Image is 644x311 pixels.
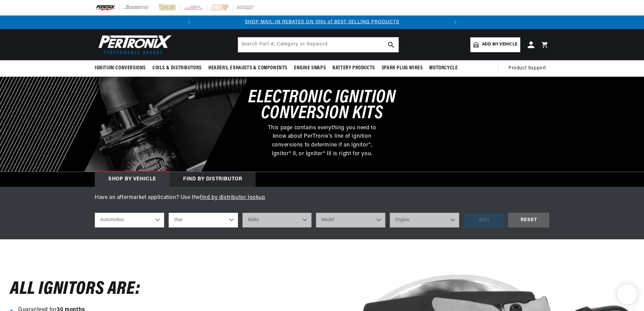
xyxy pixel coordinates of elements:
select: Ride Type [95,213,164,228]
button: Translation missing: en.sections.announcements.previous_announcement [182,15,196,29]
p: Have an aftermarket application? Use the [95,194,549,202]
a: find by distributor lookup [200,195,265,200]
span: Add my vehicle [482,41,517,48]
span: Spark Plug Wires [382,65,423,72]
a: Add my vehicle [470,37,520,52]
span: Engine Swaps [294,65,326,72]
button: search button [384,37,399,52]
slideshow-component: Translation missing: en.sections.announcements.announcement_bar [78,15,566,29]
span: Motorcycle [429,65,458,72]
select: Model [316,213,385,228]
summary: Product Support [508,60,549,76]
div: Find by Distributor [170,172,256,187]
summary: Coils & Distributors [149,60,205,76]
input: Search Part #, Category or Keyword [238,37,399,52]
h3: Electronic Ignition Conversion Kits [221,90,423,122]
span: Product Support [508,65,546,72]
span: Headers, Exhausts & Components [208,65,287,72]
a: SHOP MAIL-IN REBATES ON 100s of BEST SELLING PRODUCTS [245,20,399,25]
span: Coils & Distributors [152,65,202,72]
summary: Headers, Exhausts & Components [205,60,291,76]
div: 1 of 2 [196,19,448,26]
div: Announcement [196,19,448,26]
select: Make [242,213,312,228]
select: Engine [390,213,459,228]
h2: All Ignitors ARe: [10,282,140,298]
p: This page contains everything you need to know about PerTronix's line of ignition conversions to ... [263,124,381,158]
summary: Ignition Conversions [95,60,149,76]
select: Year [169,213,238,228]
span: Battery Products [332,65,375,72]
summary: Spark Plug Wires [378,60,426,76]
summary: Motorcycle [426,60,461,76]
div: Shop by vehicle [95,172,170,187]
span: Ignition Conversions [95,65,146,72]
summary: Engine Swaps [291,60,329,76]
button: Translation missing: en.sections.announcements.next_announcement [448,15,462,29]
img: Pertronix [95,33,172,56]
div: RESET [508,213,549,228]
summary: Battery Products [329,60,378,76]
